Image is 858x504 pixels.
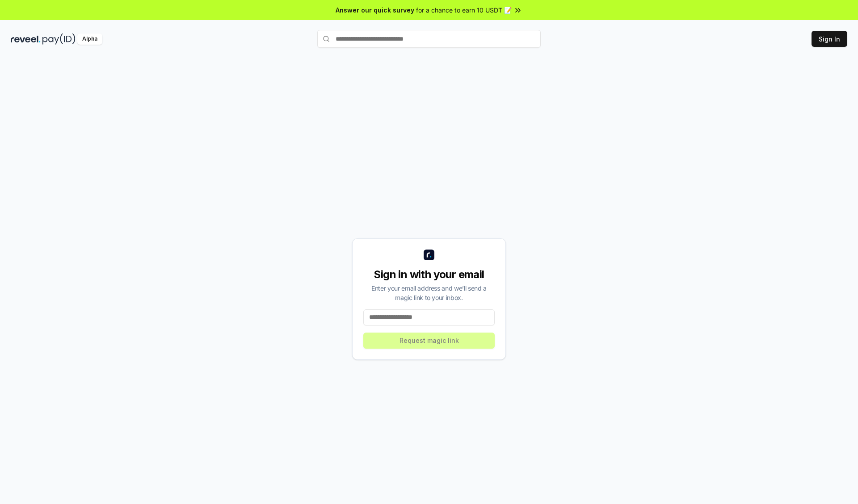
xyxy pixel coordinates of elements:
button: Sign In [812,31,847,47]
img: logo_small [424,250,434,260]
img: reveel_dark [11,33,41,45]
img: pay_id [42,33,76,45]
span: for a chance to earn 10 USDT 📝 [416,5,512,15]
div: Enter your email address and we’ll send a magic link to your inbox. [363,283,495,302]
span: Answer our quick survey [336,5,414,15]
div: Alpha [77,33,102,45]
div: Sign in with your email [363,267,495,282]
